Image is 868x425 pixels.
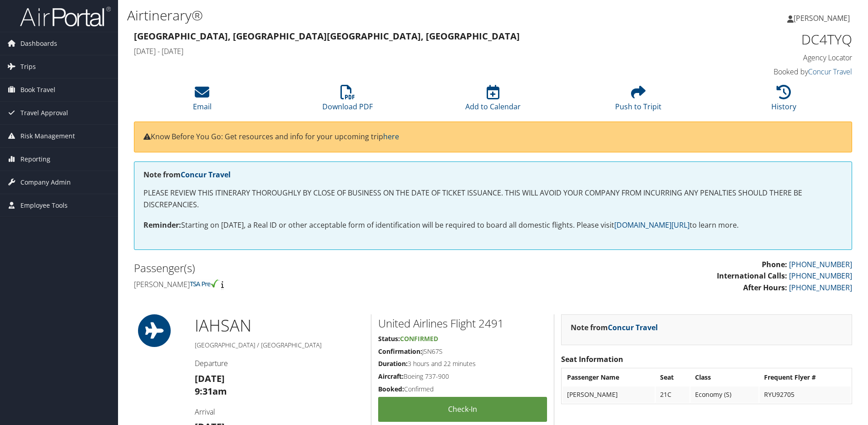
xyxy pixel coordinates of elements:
th: Frequent Flyer # [759,369,851,386]
a: Add to Calendar [465,90,521,112]
a: [PHONE_NUMBER] [789,283,852,293]
h1: IAH SAN [195,314,364,337]
a: Concur Travel [181,170,231,180]
span: Travel Approval [20,102,68,124]
h5: JSN67S [378,347,547,356]
strong: Phone: [762,259,787,269]
a: [PHONE_NUMBER] [789,259,852,269]
strong: Note from [571,322,658,332]
h4: Booked by [683,67,852,77]
th: Seat [656,369,690,386]
a: [PHONE_NUMBER] [789,271,852,281]
strong: Reminder: [143,220,181,230]
span: Reporting [20,148,50,171]
a: [DOMAIN_NAME][URL] [614,220,690,230]
h4: Arrival [195,407,364,417]
img: tsa-precheck.png [190,279,219,288]
img: airportal-logo.png [20,6,111,27]
h5: [GEOGRAPHIC_DATA] / [GEOGRAPHIC_DATA] [195,341,364,350]
th: Passenger Name [562,369,655,386]
a: here [383,132,399,142]
strong: Aircraft: [378,372,404,381]
h1: DC4TYQ [683,30,852,49]
strong: Status: [378,334,400,343]
th: Class [690,369,759,386]
p: PLEASE REVIEW THIS ITINERARY THOROUGHLY BY CLOSE OF BUSINESS ON THE DATE OF TICKET ISSUANCE. THIS... [143,187,843,210]
span: Trips [20,55,36,78]
h5: Boeing 737-900 [378,372,547,381]
span: Confirmed [400,334,438,343]
h4: [PERSON_NAME] [134,279,486,289]
a: History [771,90,796,112]
h5: 3 hours and 22 minutes [378,359,547,368]
td: [PERSON_NAME] [562,386,655,403]
a: Download PDF [322,90,373,112]
strong: Note from [143,170,231,180]
a: Check-in [378,397,547,422]
span: Employee Tools [20,194,68,217]
h5: Confirmed [378,385,547,394]
span: Company Admin [20,171,71,194]
td: 21C [656,386,690,403]
strong: [DATE] [195,372,225,385]
h2: Passenger(s) [134,260,486,276]
td: RYU92705 [759,386,851,403]
strong: International Calls: [717,271,787,281]
a: Concur Travel [608,322,658,332]
strong: Booked: [378,385,404,393]
strong: After Hours: [743,283,787,293]
h2: United Airlines Flight 2491 [378,316,547,331]
strong: [GEOGRAPHIC_DATA], [GEOGRAPHIC_DATA] [GEOGRAPHIC_DATA], [GEOGRAPHIC_DATA] [134,30,520,42]
strong: Confirmation: [378,347,422,356]
h4: Departure [195,358,364,368]
strong: 9:31am [195,385,227,397]
a: [PERSON_NAME] [787,5,859,32]
span: Risk Management [20,125,75,147]
td: Economy (S) [690,386,759,403]
strong: Seat Information [561,354,623,364]
p: Know Before You Go: Get resources and info for your upcoming trip [143,131,843,143]
span: [PERSON_NAME] [794,13,850,23]
a: Email [193,90,212,112]
h1: Airtinerary® [127,6,615,25]
h4: [DATE] - [DATE] [134,46,669,56]
h4: Agency Locator [683,53,852,63]
a: Concur Travel [808,67,852,77]
span: Dashboards [20,32,57,55]
p: Starting on [DATE], a Real ID or other acceptable form of identification will be required to boar... [143,220,843,231]
a: Push to Tripit [615,90,661,112]
span: Book Travel [20,78,55,101]
strong: Duration: [378,359,408,368]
